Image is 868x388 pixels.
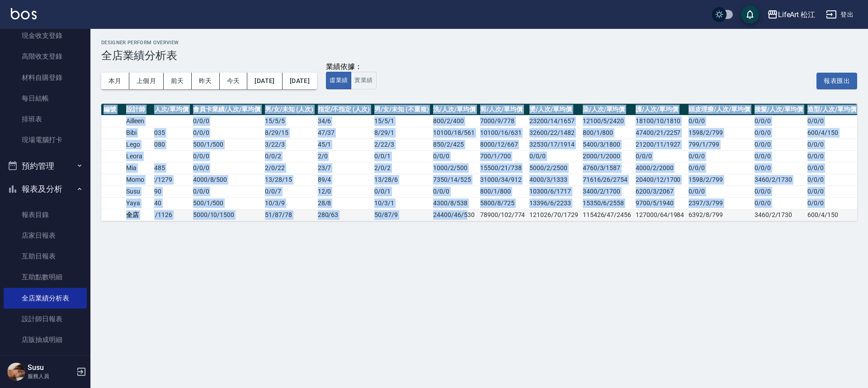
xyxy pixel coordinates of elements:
th: 造型/人次/單均價 [805,104,859,115]
td: 13396/6/2233 [527,197,580,209]
td: 850/2/425 [431,139,478,150]
th: 接髮/人次/單均價 [752,104,806,115]
td: Momo [124,174,154,185]
a: 高階收支登錄 [4,46,87,67]
td: 0/0/0 [527,150,580,162]
td: Leora [124,150,154,162]
td: 4300/8/538 [431,197,478,209]
td: 0/0/0 [752,197,806,209]
td: 1580 / 2 / 790 [125,185,190,197]
td: 0/0/0 [686,150,752,162]
td: 0 / 0 / 1 [372,185,431,197]
th: 剪/人次/單均價 [478,104,527,115]
td: 0 / 0 / 7 [263,185,315,197]
a: 店販抽成明細 [4,329,87,350]
img: Logo [11,8,37,19]
td: 0/0/0 [752,185,806,197]
td: 800/2/400 [431,115,478,127]
td: 13 / 28 / 6 [372,174,431,185]
button: 昨天 [192,73,220,89]
a: 設計師日報表 [4,309,87,329]
td: 6392/8/799 [686,209,752,221]
td: 0/0/0 [431,185,478,197]
td: 5400/3/1800 [580,139,633,150]
td: Bibi [124,127,154,139]
th: 設計師 [124,104,154,115]
td: 8000/12/667 [478,139,527,150]
td: 121026/70/1729 [527,209,580,221]
td: 12100/5/2420 [580,115,633,127]
td: 8 / 29 / 1 [372,127,431,139]
td: 0/0/0 [805,115,859,127]
td: 32530/17/1914 [527,139,580,150]
td: Yaya [124,197,154,209]
td: 0/0/0 [752,150,806,162]
a: 現場電腦打卡 [4,129,87,150]
td: 0/0/0 [686,185,752,197]
td: 4000/3/1333 [527,174,580,185]
td: 89 / 4 [316,174,372,185]
td: 21200/11/1927 [633,139,686,150]
td: 32600/22/1482 [527,127,580,139]
td: 78900/102/774 [478,209,527,221]
td: 700/1/700 [478,150,527,162]
a: 互助日報表 [4,246,87,267]
img: Person [7,363,25,381]
td: 2 / 0 [316,150,372,162]
td: 2 / 22 / 3 [372,139,431,150]
div: 業績依據： [326,62,376,72]
a: 排班表 [4,109,87,129]
td: 0/0/0 [805,150,859,162]
td: 0/0/0 [805,197,859,209]
td: 2000/1/2000 [580,150,633,162]
td: Lego [124,139,154,150]
h2: Designer Perform Overview [101,40,857,46]
td: 31000/34/912 [478,174,527,185]
h3: 全店業績分析表 [101,49,857,62]
button: [DATE] [283,73,317,89]
td: 15350/6/2558 [580,197,633,209]
td: 5800/8/725 [478,197,527,209]
td: 15351 / 12 / 1279 [125,174,190,185]
td: 24400/46/530 [431,209,478,221]
td: 9700/5/1940 [633,197,686,209]
button: 實業績 [351,72,376,89]
td: 13 / 28 / 15 [263,174,315,185]
td: 51 / 87 / 78 [263,209,315,221]
td: 0 / 0 / 0 [191,127,263,139]
td: 10300/6/1717 [527,185,580,197]
td: 8 / 29 / 15 [263,127,315,139]
td: 127000/64/1984 [633,209,686,221]
td: 10 / 3 / 9 [263,197,315,209]
td: 15 / 5 / 5 [263,115,315,127]
td: 0 / 0 / 2 [263,150,315,162]
td: 23636 / 21 / 1126 [125,209,190,221]
th: 指定/不指定 (人次) [316,104,372,115]
td: 5000 / 10 / 1500 [191,209,263,221]
td: 28 / 8 [316,197,372,209]
td: 0/0/0 [752,115,806,127]
td: 0/0/0 [431,150,478,162]
th: 染/人次/單均價 [580,104,633,115]
th: 燙/人次/單均價 [527,104,580,115]
td: 10100/16/631 [478,127,527,139]
td: 1598/2/799 [686,127,752,139]
td: 0/0/0 [805,139,859,150]
td: 0 / 0 / 1 [372,150,431,162]
a: 報表目錄 [4,204,87,225]
button: LifeArt 松江 [764,5,819,24]
a: 每日結帳 [4,88,87,109]
td: 47 / 37 [316,127,372,139]
td: 0/0/0 [752,162,806,174]
td: 0/0/0 [805,185,859,197]
td: 15 / 5 / 1 [372,115,431,127]
td: 20400/12/1700 [633,174,686,185]
button: 報表匯出 [816,73,857,89]
td: 0/0/0 [686,162,752,174]
td: 23200/14/1657 [527,115,580,127]
td: Susu [124,185,154,197]
td: 1000/2/500 [431,162,478,174]
td: 115426/47/2456 [580,209,633,221]
td: 0 / 0 / 0 [191,162,263,174]
a: 店家日報表 [4,225,87,246]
